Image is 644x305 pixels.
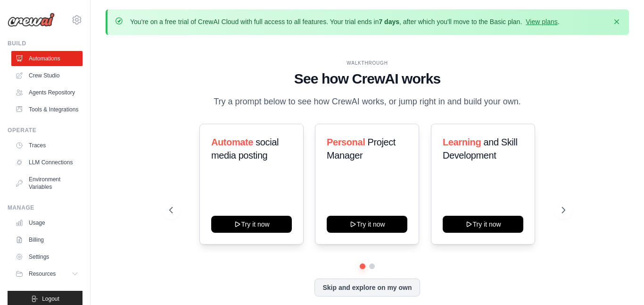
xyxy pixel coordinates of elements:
a: Environment Variables [11,172,83,195]
a: View plans [526,18,557,25]
span: and Skill Development [443,137,517,161]
span: Logout [42,295,59,303]
span: Personal [327,137,365,147]
a: Tools & Integrations [11,102,83,117]
button: Try it now [327,216,407,233]
button: Resources [11,266,83,281]
p: Try a prompt below to see how CrewAI works, or jump right in and build your own. [209,95,526,109]
span: Learning [443,137,481,147]
button: Try it now [443,216,523,233]
p: You're on a free trial of CrewAI Cloud with full access to all features. Your trial ends in , aft... [130,17,560,26]
span: Automate [211,137,253,147]
button: Try it now [211,216,292,233]
button: Skip and explore on my own [314,279,420,297]
a: Agents Repository [11,85,83,100]
strong: 7 days [379,18,399,25]
div: Build [8,40,83,47]
a: Automations [11,51,83,66]
a: Crew Studio [11,68,83,83]
div: WALKTHROUGH [169,59,565,67]
span: Resources [29,270,56,278]
div: Manage [8,204,83,212]
a: Billing [11,232,83,247]
a: LLM Connections [11,155,83,170]
h1: See how CrewAI works [169,70,565,87]
div: Operate [8,127,83,134]
img: Logo [8,13,55,27]
a: Traces [11,138,83,153]
a: Usage [11,215,83,230]
a: Settings [11,249,83,264]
